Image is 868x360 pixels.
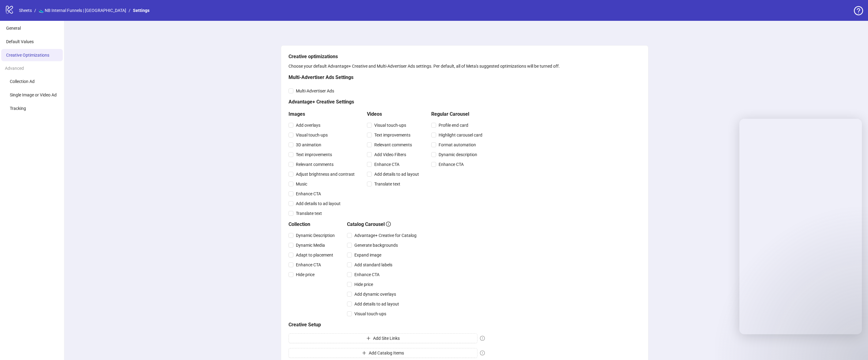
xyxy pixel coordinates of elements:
li: / [34,7,36,14]
span: Add Video Filters [372,151,409,158]
span: General [6,26,21,31]
span: Visual touch-ups [293,132,330,138]
span: Hide price [293,271,317,278]
h5: Advantage+ Creative Settings [289,98,485,106]
span: Translate text [372,181,403,187]
span: plus [362,351,366,355]
span: Advantage+ Creative for Catalog [352,232,419,239]
a: Settings [132,7,151,14]
span: Highlight carousel card [436,132,485,138]
span: Hide price [352,281,376,288]
span: Format automation [436,141,478,148]
span: Enhance CTA [293,190,323,197]
a: Sheets [18,7,33,14]
span: Default Values [6,39,34,44]
span: Enhance CTA [372,161,402,168]
span: Enhance CTA [436,161,466,168]
span: exclamation-circle [480,351,485,355]
h5: Creative Setup [289,321,485,328]
span: Adapt to placement [293,252,336,258]
span: Relevant comments [293,161,336,168]
span: Adjust brightness and contrast [293,171,357,178]
span: Dynamic Media [293,242,327,249]
h5: Catalog Carousel [347,221,419,228]
span: Add details to ad layout [352,301,402,307]
span: Add Site Links [373,336,400,341]
span: question-circle [854,6,863,15]
h5: Videos [367,111,421,118]
span: Dynamic description [436,151,480,158]
span: Text improvements [372,132,413,138]
span: Profile end card [436,122,471,129]
span: Expand image [352,252,384,258]
span: exclamation-circle [480,336,485,341]
span: plus [366,336,371,340]
span: Collection Ad [10,79,35,84]
iframe: Intercom live chat [739,119,862,334]
span: Enhance CTA [352,271,382,278]
h5: Images [289,111,357,118]
span: info-circle [386,222,391,227]
span: Visual touch-ups [372,122,409,129]
span: Enhance CTA [293,261,323,268]
h5: Multi-Advertiser Ads Settings [289,74,485,81]
span: Multi-Advertiser Ads [293,88,337,94]
span: Music [293,181,310,187]
button: Add Catalog Items [289,348,477,358]
span: Add overlays [293,122,323,129]
span: Generate backgrounds [352,242,400,249]
span: Tracking [10,106,26,111]
span: Translate text [293,210,324,217]
span: Add details to ad layout [293,200,343,207]
iframe: Intercom live chat [847,339,862,354]
h5: Creative optimizations [289,53,641,60]
span: Add dynamic overlays [352,291,398,298]
span: Add standard labels [352,261,395,268]
span: Text improvements [293,151,334,158]
span: Dynamic Description [293,232,337,239]
span: Add Catalog Items [369,351,404,355]
button: Add Site Links [289,333,477,343]
h5: Collection [289,221,337,228]
span: 3D animation [293,141,324,148]
li: / [129,7,130,14]
span: Visual touch-ups [352,310,389,317]
h5: Regular Carousel [431,111,485,118]
span: Add details to ad layout [372,171,421,178]
div: Choose your default Advantage+ Creative and Multi-Advertiser Ads settings. Per default, all of Me... [289,63,641,69]
a: 👟 NB Internal Funnels | [GEOGRAPHIC_DATA] [37,7,127,14]
span: Relevant comments [372,141,414,148]
span: Single Image or Video Ad [10,92,57,97]
span: Creative Optimizations [6,53,49,58]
